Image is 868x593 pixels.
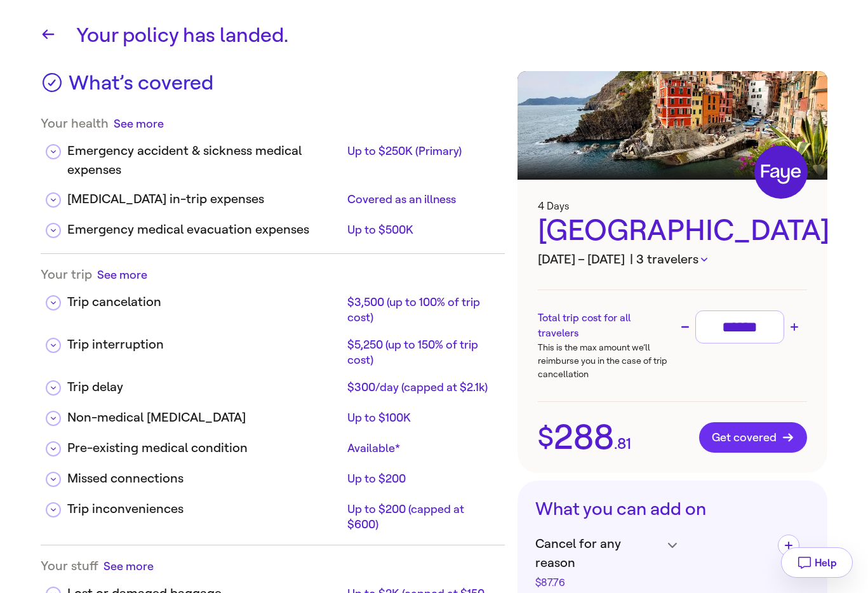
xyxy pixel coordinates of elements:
div: Up to $200 (capped at $600) [347,502,495,532]
button: Add Cancel for any reason [778,535,799,556]
p: This is the max amount we’ll reimburse you in the case of trip cancellation [538,341,672,381]
div: Trip delay$300/day (capped at $2.1k) [41,368,505,398]
span: Help [815,557,837,569]
div: Your health [41,116,505,131]
div: $300/day (capped at $2.1k) [347,380,495,395]
div: Trip delay [67,378,342,397]
h3: Total trip cost for all travelers [538,310,672,341]
div: Trip cancelation [67,293,342,312]
h3: [DATE] – [DATE] [538,250,807,269]
div: [GEOGRAPHIC_DATA] [538,212,807,250]
div: Your trip [41,267,505,283]
span: $ [538,424,554,451]
div: Covered as an illness [347,192,495,207]
div: Emergency accident & sickness medical expensesUp to $250K (Primary) [41,131,505,180]
div: Pre-existing medical conditionAvailable* [41,429,505,459]
button: See more [97,267,147,283]
div: Trip cancelation$3,500 (up to 100% of trip cost) [41,283,505,325]
h3: 4 Days [538,200,807,212]
span: Cancel for any reason [535,535,661,573]
div: Missed connections [67,469,342,488]
button: Help [781,547,853,578]
button: Increase trip cost [787,319,802,335]
div: [MEDICAL_DATA] in-trip expensesCovered as an illness [41,180,505,210]
button: Get covered [699,422,807,453]
div: Trip interruption [67,335,342,354]
div: Emergency medical evacuation expenses [67,220,342,239]
div: Pre-existing medical condition [67,439,342,458]
div: Trip inconveniences [67,500,342,519]
div: Non-medical [MEDICAL_DATA] [67,408,342,427]
div: Available* [347,441,495,456]
div: Trip inconveniencesUp to $200 (capped at $600) [41,490,505,532]
div: Trip interruption$5,250 (up to 150% of trip cost) [41,325,505,368]
div: Your stuff [41,558,505,574]
button: | 3 travelers [630,250,707,269]
button: See more [114,116,164,131]
span: 81 [617,436,631,451]
span: Get covered [712,431,794,444]
div: Emergency medical evacuation expensesUp to $500K [41,210,505,241]
div: Up to $200 [347,471,495,486]
div: Non-medical [MEDICAL_DATA]Up to $100K [41,398,505,429]
div: [MEDICAL_DATA] in-trip expenses [67,190,342,209]
span: . [614,436,617,451]
div: Up to $250K (Primary) [347,143,495,159]
div: $5,250 (up to 150% of trip cost) [347,337,495,368]
div: Up to $500K [347,222,495,237]
h4: Cancel for any reason$87.76 [535,535,768,588]
h1: Your policy has landed. [76,20,827,51]
span: 288 [554,420,614,455]
h3: What you can add on [535,498,810,520]
div: Up to $100K [347,410,495,425]
div: Emergency accident & sickness medical expenses [67,142,342,180]
div: $3,500 (up to 100% of trip cost) [347,295,495,325]
div: $87.76 [535,578,661,588]
button: See more [103,558,154,574]
h3: What’s covered [69,71,213,103]
button: Decrease trip cost [678,319,693,335]
input: Trip cost [701,316,778,338]
div: Missed connectionsUp to $200 [41,459,505,490]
